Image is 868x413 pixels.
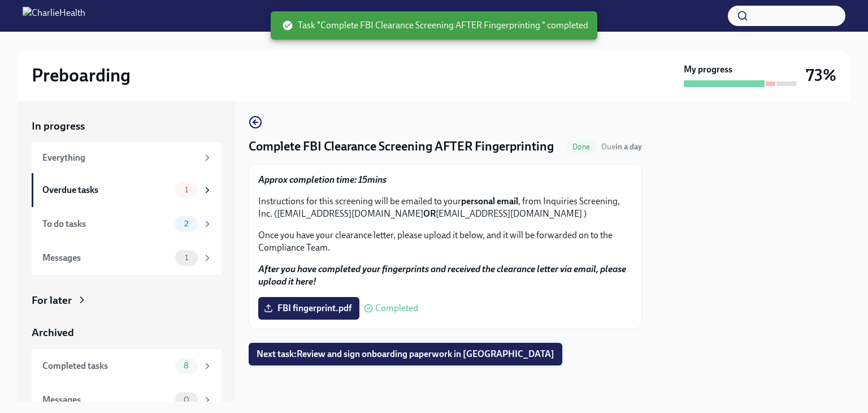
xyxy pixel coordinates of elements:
[566,143,597,151] span: Done
[282,19,588,32] span: Task "Complete FBI Clearance Screening AFTER Fingerprinting " completed
[32,64,131,87] h2: Preboarding
[32,241,222,275] a: Messages1
[258,297,359,320] label: FBI fingerprint.pdf
[601,141,642,152] span: August 21st, 2025 09:00
[42,184,171,196] div: Overdue tasks
[42,252,171,264] div: Messages
[375,304,418,313] span: Completed
[32,119,222,134] a: In progress
[32,325,222,340] a: Archived
[257,349,554,360] span: Next task : Review and sign onboarding paperwork in [GEOGRAPHIC_DATA]
[461,196,518,206] strong: personal email
[42,394,171,406] div: Messages
[258,229,632,254] p: Once you have your clearance letter, please upload it below, and it will be forwarded on to the C...
[177,220,195,228] span: 2
[423,208,436,219] strong: OR
[258,195,632,220] p: Instructions for this screening will be emailed to your , from Inquiries Screening, Inc. ([EMAIL_...
[266,303,351,314] span: FBI fingerprint.pdf
[42,360,171,372] div: Completed tasks
[42,218,171,230] div: To do tasks
[806,65,836,85] h3: 73%
[32,143,222,173] a: Everything
[601,142,642,152] span: Due
[177,362,196,370] span: 8
[249,343,562,365] button: Next task:Review and sign onboarding paperwork in [GEOGRAPHIC_DATA]
[23,7,85,25] img: CharlieHealth
[684,63,732,76] strong: My progress
[249,138,554,155] h4: Complete FBI Clearance Screening AFTER Fingerprinting
[178,186,195,194] span: 1
[615,142,642,152] strong: in a day
[258,264,626,287] strong: After you have completed your fingerprints and received the clearance letter via email, please up...
[32,293,72,308] div: For later
[42,152,198,164] div: Everything
[177,395,196,404] span: 0
[258,174,387,185] strong: Approx completion time: 15mins
[32,293,222,308] a: For later
[32,207,222,241] a: To do tasks2
[32,173,222,207] a: Overdue tasks1
[32,349,222,383] a: Completed tasks8
[178,253,195,262] span: 1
